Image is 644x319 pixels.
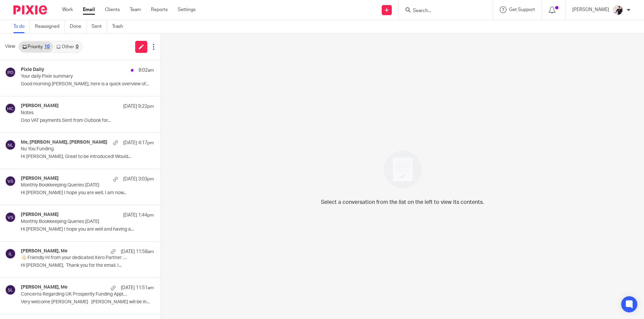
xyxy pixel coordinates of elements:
p: Ooo VAT payments Sent from Outlook for... [21,118,154,124]
p: Monthly Bookkeeping Queries [DATE] [21,219,127,225]
p: Nu You Funding [21,146,127,152]
a: Done [70,20,87,33]
p: Monthly Bookkeeping Queries [DATE] [21,182,127,188]
h4: Me, [PERSON_NAME], [PERSON_NAME] [21,140,107,145]
p: Very welcome [PERSON_NAME] [PERSON_NAME] will be in... [21,299,154,305]
a: Team [130,6,141,13]
p: Good morning [PERSON_NAME], here is a quick overview of... [21,81,154,87]
a: Priority10 [19,42,53,52]
img: AV307615.jpg [612,5,623,15]
span: View [5,43,15,50]
a: Other0 [53,42,82,52]
div: 10 [44,45,50,49]
p: [DATE] 4:17pm [123,140,154,146]
a: Reassigned [35,20,65,33]
img: svg%3E [5,176,16,186]
input: Search [412,8,473,14]
a: Clients [105,6,120,13]
p: Hi [PERSON_NAME], Thank you for the email. I... [21,263,154,268]
a: To do [13,20,30,33]
p: [DATE] 1:44pm [123,212,154,219]
a: Work [62,6,73,13]
h4: [PERSON_NAME] [21,212,59,218]
p: Hi [PERSON_NAME] I hope you are well and having a... [21,227,154,232]
h4: Pixie Daily [21,67,44,73]
img: svg%3E [5,67,16,78]
a: Trash [112,20,128,33]
p: Hi [PERSON_NAME], Great to be introduced! Would... [21,154,154,160]
p: [DATE] 11:51am [121,285,154,291]
p: [DATE] 9:22pm [123,103,154,110]
a: Settings [178,6,196,13]
p: [DATE] 3:03pm [123,176,154,182]
img: image [379,146,426,193]
img: svg%3E [5,212,16,223]
h4: [PERSON_NAME], Me [21,285,67,290]
p: 👋🏻 Friendly Hi from your dedicated Xero Partner Success Manager! [21,255,127,261]
p: 8:02am [139,67,154,74]
p: Concerns Regarding UK Prosperity Funding Applications [21,292,127,297]
h4: [PERSON_NAME] [21,176,59,181]
p: Your daily Pixie summary [21,74,127,79]
span: Get Support [509,7,535,12]
img: svg%3E [5,285,16,295]
p: Hi [PERSON_NAME] I hope you are well. I am now... [21,190,154,196]
p: [PERSON_NAME] [572,6,609,13]
a: Sent [92,20,107,33]
img: svg%3E [5,248,16,259]
img: svg%3E [5,140,16,150]
img: svg%3E [5,103,16,114]
p: Notes [21,110,127,116]
div: 0 [76,45,78,49]
p: Select a conversation from the list on the left to view its contents. [321,198,484,206]
a: Email [83,6,95,13]
p: [DATE] 11:58am [121,248,154,255]
img: Pixie [13,5,47,14]
h4: [PERSON_NAME] [21,103,59,109]
a: Reports [151,6,168,13]
h4: [PERSON_NAME], Me [21,248,67,254]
